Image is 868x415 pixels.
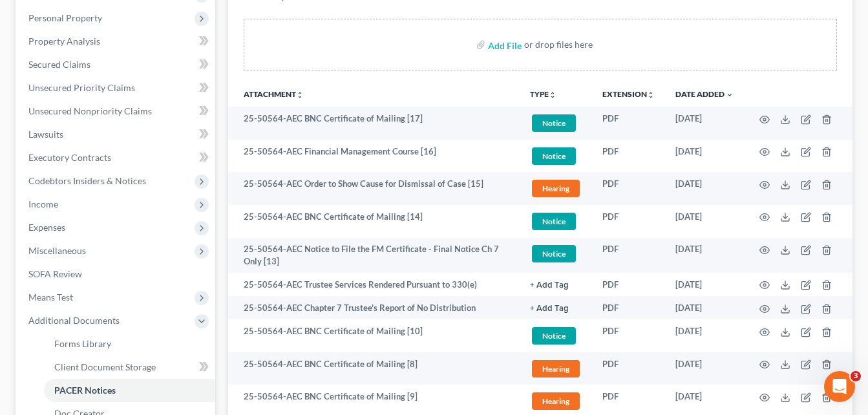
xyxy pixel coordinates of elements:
[665,107,744,140] td: [DATE]
[28,315,120,326] span: Additional Documents
[530,279,582,291] a: + Add Tag
[665,238,744,273] td: [DATE]
[54,385,116,396] span: PACER Notices
[18,100,215,123] a: Unsecured Nonpriority Claims
[592,352,665,385] td: PDF
[28,36,100,47] span: Property Analysis
[228,273,520,296] td: 25-50564-AEC Trustee Services Rendered Pursuant to 330(e)
[549,91,556,99] i: unfold_more
[18,53,215,76] a: Secured Claims
[228,296,520,319] td: 25-50564-AEC Chapter 7 Trustee's Report of No Distribution
[532,327,576,345] span: Notice
[665,319,744,352] td: [DATE]
[665,140,744,173] td: [DATE]
[524,38,593,51] div: or drop files here
[530,145,582,167] a: Notice
[28,59,90,70] span: Secured Claims
[18,123,215,146] a: Lawsuits
[28,175,146,186] span: Codebtors Insiders & Notices
[28,222,65,233] span: Expenses
[18,76,215,100] a: Unsecured Priority Claims
[530,90,556,99] button: TYPEunfold_more
[665,205,744,238] td: [DATE]
[530,112,582,134] a: Notice
[592,205,665,238] td: PDF
[530,211,582,232] a: Notice
[18,30,215,53] a: Property Analysis
[44,356,215,379] a: Client Document Storage
[532,213,576,230] span: Notice
[28,198,58,209] span: Income
[44,332,215,356] a: Forms Library
[592,107,665,140] td: PDF
[530,178,582,199] a: Hearing
[592,319,665,352] td: PDF
[647,91,655,99] i: unfold_more
[28,129,63,140] span: Lawsuits
[726,91,734,99] i: expand_more
[530,281,569,290] button: + Add Tag
[530,358,582,379] a: Hearing
[530,390,582,412] a: Hearing
[228,172,520,205] td: 25-50564-AEC Order to Show Cause for Dismissal of Case [15]
[228,319,520,352] td: 25-50564-AEC BNC Certificate of Mailing [10]
[18,262,215,286] a: SOFA Review
[851,371,861,381] span: 3
[530,243,582,264] a: Notice
[228,205,520,238] td: 25-50564-AEC BNC Certificate of Mailing [14]
[28,82,135,93] span: Unsecured Priority Claims
[592,238,665,273] td: PDF
[592,172,665,205] td: PDF
[28,12,102,23] span: Personal Property
[54,361,156,372] span: Client Document Storage
[532,180,580,197] span: Hearing
[532,245,576,262] span: Notice
[28,245,86,256] span: Miscellaneous
[592,140,665,173] td: PDF
[824,371,855,402] iframe: Intercom live chat
[530,302,582,314] a: + Add Tag
[530,304,569,313] button: + Add Tag
[592,296,665,319] td: PDF
[44,379,215,402] a: PACER Notices
[54,338,111,349] span: Forms Library
[665,296,744,319] td: [DATE]
[532,360,580,378] span: Hearing
[665,352,744,385] td: [DATE]
[592,273,665,296] td: PDF
[675,89,734,99] a: Date Added expand_more
[532,392,580,410] span: Hearing
[228,238,520,273] td: 25-50564-AEC Notice to File the FM Certificate - Final Notice Ch 7 Only [13]
[28,105,152,116] span: Unsecured Nonpriority Claims
[228,140,520,173] td: 25-50564-AEC Financial Management Course [16]
[244,89,304,99] a: Attachmentunfold_more
[665,172,744,205] td: [DATE]
[530,325,582,346] a: Notice
[228,352,520,385] td: 25-50564-AEC BNC Certificate of Mailing [8]
[296,91,304,99] i: unfold_more
[602,89,655,99] a: Extensionunfold_more
[532,114,576,132] span: Notice
[665,273,744,296] td: [DATE]
[28,152,111,163] span: Executory Contracts
[18,146,215,169] a: Executory Contracts
[28,292,73,303] span: Means Test
[532,147,576,165] span: Notice
[28,268,82,279] span: SOFA Review
[228,107,520,140] td: 25-50564-AEC BNC Certificate of Mailing [17]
